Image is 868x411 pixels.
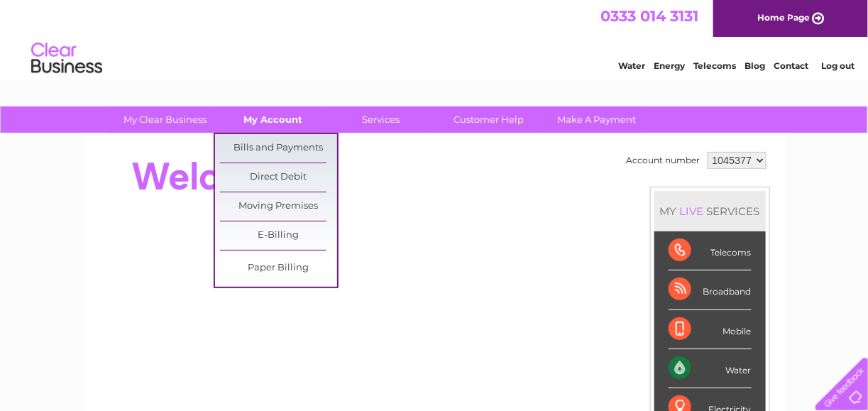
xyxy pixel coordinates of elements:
a: Blog [745,60,765,71]
a: Contact [774,60,808,71]
div: Mobile [669,310,752,349]
a: Energy [654,60,685,71]
a: Paper Billing [220,254,337,283]
a: Water [618,60,645,71]
div: Clear Business is a trading name of Verastar Limited (registered in [GEOGRAPHIC_DATA] No. 3667643... [99,8,770,69]
a: My Clear Business [106,106,224,133]
a: Log out [821,60,855,71]
div: Water [669,349,752,388]
div: Broadband [669,270,752,309]
img: logo.png [31,37,103,80]
a: Services [322,106,439,133]
a: 0333 014 3131 [600,7,698,25]
a: My Account [214,106,331,133]
a: Moving Premises [220,192,337,221]
div: LIVE [677,204,707,218]
a: Customer Help [430,106,547,133]
a: Direct Debit [220,163,337,192]
a: Make A Payment [538,106,655,133]
a: Bills and Payments [220,134,337,163]
td: Account number [623,148,704,172]
div: MY SERVICES [654,191,766,231]
div: Telecoms [669,231,752,270]
a: Telecoms [693,60,736,71]
a: E-Billing [220,221,337,250]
